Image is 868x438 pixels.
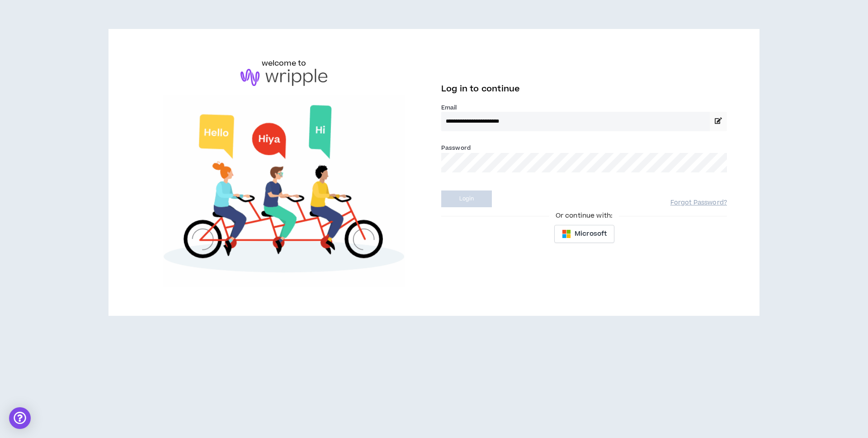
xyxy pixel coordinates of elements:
button: Microsoft [554,225,614,243]
img: Welcome to Wripple [141,95,427,287]
img: logo-brand.png [241,69,327,86]
span: Microsoft [575,229,607,239]
button: Login [441,190,492,207]
div: Open Intercom Messenger [9,407,31,429]
label: Email [441,104,727,112]
label: Password [441,144,471,152]
a: Forgot Password? [670,199,727,207]
span: Log in to continue [441,83,520,95]
h6: welcome to [262,58,307,69]
span: Or continue with: [549,211,619,221]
